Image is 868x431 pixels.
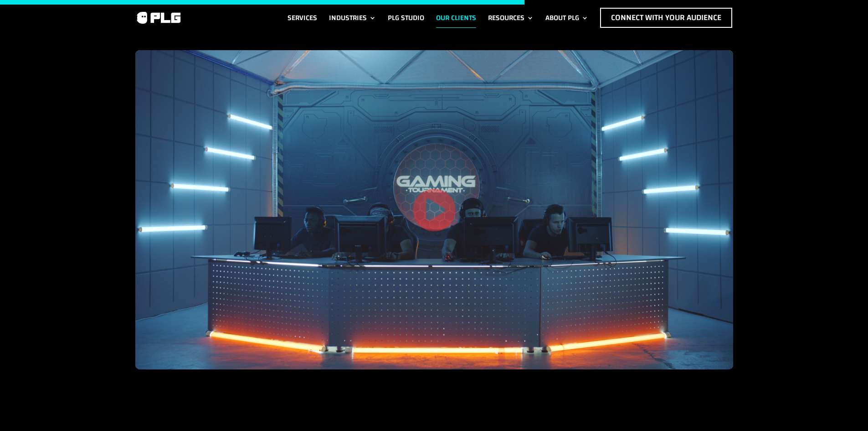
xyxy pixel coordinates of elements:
[488,8,534,28] a: Resources
[600,8,732,28] a: Connect with Your Audience
[822,387,868,431] div: Chat-Widget
[436,8,476,28] a: Our Clients
[545,8,588,28] a: About PLG
[288,8,317,28] a: Services
[388,8,424,28] a: PLG Studio
[822,387,868,431] iframe: Chat Widget
[329,8,376,28] a: Industries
